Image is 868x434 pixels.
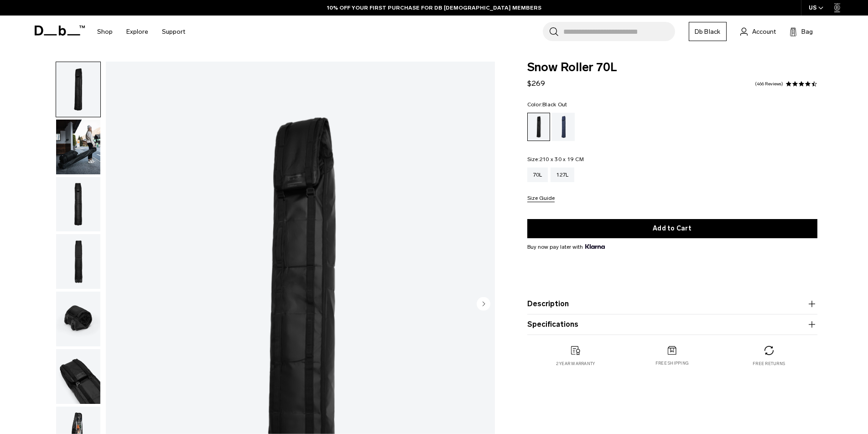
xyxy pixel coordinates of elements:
[56,349,100,404] img: Snow Roller 70L Black Out
[56,177,100,232] img: Snow Roller 70L Black Out
[527,195,555,202] button: Size Guide
[56,62,101,117] button: Snow Roller 70L Black Out
[126,16,148,48] a: Explore
[527,219,817,238] button: Add to Cart
[551,167,574,182] a: 127L
[477,297,490,312] button: Next slide
[552,113,575,141] a: Blue Hour
[689,22,727,41] a: Db Black
[56,177,101,232] button: Snow Roller 70L Black Out
[97,16,113,48] a: Shop
[327,4,541,12] a: 10% OFF YOUR FIRST PURCHASE FOR DB [DEMOGRAPHIC_DATA] MEMBERS
[740,26,776,37] a: Account
[56,292,100,346] img: Snow Roller 70L Black Out
[527,79,545,88] span: $269
[56,234,100,289] img: Snow Roller 70L Black Out
[527,157,584,162] legend: Size:
[527,167,548,182] a: 70L
[56,349,101,404] button: Snow Roller 70L Black Out
[755,82,783,86] a: 466 reviews
[542,101,567,108] span: Black Out
[56,234,101,289] button: Snow Roller 70L Black Out
[540,156,584,162] span: 210 x 30 x 19 CM
[556,361,595,367] p: 2 year warranty
[527,113,550,141] a: Black Out
[162,16,185,48] a: Support
[56,120,100,174] img: Snow Roller 70L Black Out
[56,62,100,117] img: Snow Roller 70L Black Out
[90,16,192,48] nav: Main Navigation
[585,244,605,249] img: {"height" => 20, "alt" => "Klarna"}
[527,62,817,73] span: Snow Roller 70L
[527,102,567,107] legend: Color:
[655,360,689,366] p: Free shipping
[790,26,813,37] button: Bag
[527,298,817,309] button: Description
[752,27,776,37] span: Account
[801,27,813,37] span: Bag
[527,243,605,251] span: Buy now pay later with
[753,361,785,367] p: Free returns
[527,319,817,330] button: Specifications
